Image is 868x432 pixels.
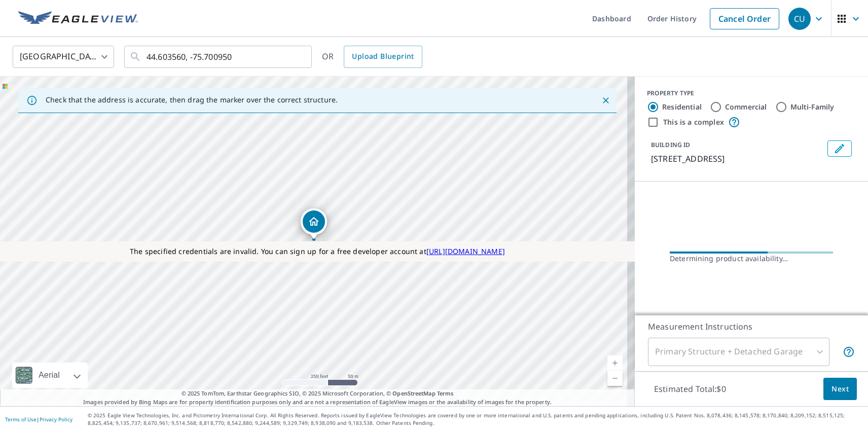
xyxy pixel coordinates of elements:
[648,338,829,366] div: Primary Structure + Detached Garage
[5,416,73,422] p: |
[12,363,88,388] div: Aerial
[670,254,833,264] div: Determining product availability…
[607,355,623,371] a: Current Level 17, Zoom In
[607,371,623,386] a: Current Level 17, Zoom Out
[437,389,454,397] a: Terms
[322,46,422,68] div: OR
[599,94,612,107] button: Close
[18,11,138,26] img: EV Logo
[823,378,857,401] button: Next
[13,43,114,71] div: [GEOGRAPHIC_DATA]
[827,140,852,157] button: Edit building 1
[662,102,702,112] label: Residential
[40,416,73,423] a: Privacy Policy
[301,208,327,240] div: Dropped pin, building 1, Residential property, 2441 PARKEDALE AVE BROCKVILLE ON K6V3G9
[344,46,422,68] a: Upload Blueprint
[88,412,863,427] p: © 2025 Eagle View Technologies, Inc. and Pictometry International Corp. All Rights Reserved. Repo...
[426,246,505,256] a: [URL][DOMAIN_NAME]
[725,102,767,112] label: Commercial
[646,378,734,400] p: Estimated Total: $0
[788,8,811,30] div: CU
[843,346,855,358] span: Your report will include the primary structure and a detached garage if one exists.
[352,50,414,63] span: Upload Blueprint
[35,363,63,388] div: Aerial
[46,95,338,104] p: Check that the address is accurate, then drag the marker over the correct structure.
[182,389,454,398] span: © 2025 TomTom, Earthstar Geographics SIO, © 2025 Microsoft Corporation, ©
[651,140,690,149] p: BUILDING ID
[5,416,37,423] a: Terms of Use
[147,43,291,71] input: Search by address or latitude-longitude
[663,117,724,127] label: This is a complex
[790,102,835,112] label: Multi-Family
[831,383,849,395] span: Next
[648,320,855,333] p: Measurement Instructions
[392,389,435,397] a: OpenStreetMap
[651,153,823,165] p: [STREET_ADDRESS]
[710,8,779,29] a: Cancel Order
[647,89,856,98] div: PROPERTY TYPE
